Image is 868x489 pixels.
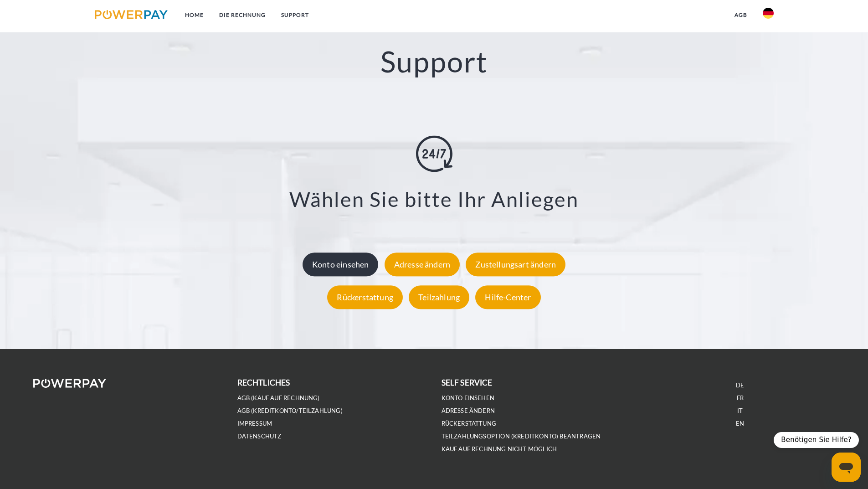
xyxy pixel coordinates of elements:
[442,445,557,453] a: Kauf auf Rechnung nicht möglich
[211,7,273,23] a: DIE RECHNUNG
[177,7,211,23] a: Home
[416,135,452,172] img: online-shopping.svg
[273,7,317,23] a: SUPPORT
[475,286,540,309] div: Hilfe-Center
[763,8,774,19] img: de
[237,394,320,402] a: AGB (Kauf auf Rechnung)
[325,293,405,303] a: Rückerstattung
[33,379,107,388] img: logo-powerpay-white.svg
[327,286,403,309] div: Rückerstattung
[442,420,497,427] a: Rückerstattung
[55,186,813,212] h3: Wählen Sie bitte Ihr Anliegen
[237,432,282,440] a: DATENSCHUTZ
[442,432,601,440] a: Teilzahlungsoption (KREDITKONTO) beantragen
[406,293,472,303] a: Teilzahlung
[95,10,168,19] img: logo-powerpay.svg
[237,420,272,427] a: IMPRESSUM
[409,286,469,309] div: Teilzahlung
[385,253,460,277] div: Adresse ändern
[442,407,495,415] a: Adresse ändern
[463,260,568,270] a: Zustellungsart ändern
[832,453,861,482] iframe: Schaltfläche zum Öffnen des Messaging-Fensters; Konversation läuft
[737,394,744,402] a: FR
[442,378,493,387] b: self service
[300,260,381,270] a: Konto einsehen
[303,253,379,277] div: Konto einsehen
[736,381,744,389] a: DE
[237,407,343,415] a: AGB (Kreditkonto/Teilzahlung)
[442,394,495,402] a: Konto einsehen
[466,253,565,277] div: Zustellungsart ändern
[237,378,290,387] b: rechtliches
[774,432,859,448] div: Benötigen Sie Hilfe?
[736,420,744,427] a: EN
[737,407,743,415] a: IT
[727,7,755,23] a: agb
[473,293,543,303] a: Hilfe-Center
[382,260,462,270] a: Adresse ändern
[43,44,825,80] h2: Support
